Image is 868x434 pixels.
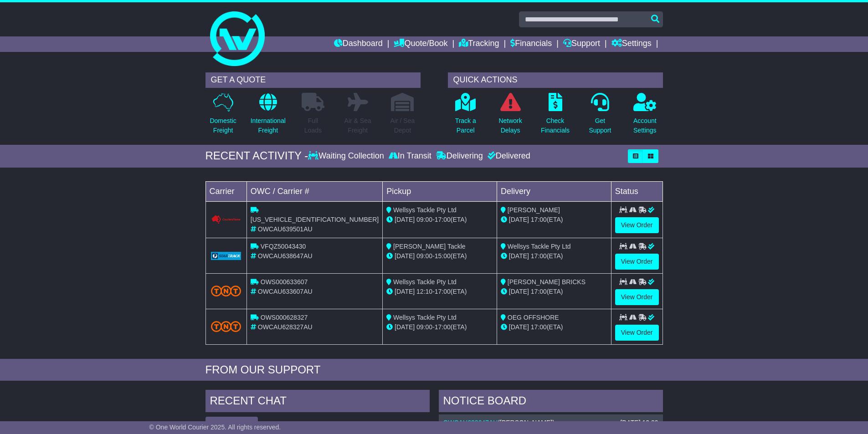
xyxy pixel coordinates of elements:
[501,322,607,332] div: (ETA)
[205,363,663,377] div: FROM OUR SUPPORT
[563,36,600,52] a: Support
[416,323,432,331] span: 09:00
[531,252,547,260] span: 17:00
[386,287,493,296] div: - (ETA)
[434,151,485,161] div: Delivering
[435,252,451,260] span: 15:00
[509,323,529,331] span: [DATE]
[258,225,313,233] span: OWCAU639501AU
[435,323,451,331] span: 17:00
[251,216,379,223] span: [US_VEHICLE_IDENTIFICATION_NUMBER]
[393,206,457,214] span: Wellsys Tackle Pty Ltd
[211,215,241,225] img: Couriers_Please.png
[250,92,286,140] a: InternationalFreight
[209,92,236,140] a: DomesticFreight
[531,216,547,223] span: 17:00
[501,215,607,225] div: (ETA)
[510,36,552,52] a: Financials
[588,92,611,140] a: GetSupport
[611,181,663,201] td: Status
[497,181,611,201] td: Delivery
[261,314,308,321] span: OWS000628327
[210,116,236,135] p: Domestic Freight
[308,151,386,161] div: Waiting Collection
[395,323,415,331] span: [DATE]
[540,92,570,140] a: CheckFinancials
[531,323,547,331] span: 17:00
[509,288,529,295] span: [DATE]
[394,36,447,52] a: Quote/Book
[455,116,476,135] p: Track a Parcel
[509,216,529,223] span: [DATE]
[211,286,241,296] img: TNT_Domestic.png
[395,252,415,260] span: [DATE]
[205,417,258,433] button: View All Chats
[205,149,308,163] div: RECENT ACTIVITY -
[615,217,659,233] a: View Order
[500,419,552,426] span: [PERSON_NAME]
[390,116,415,135] p: Air / Sea Depot
[541,116,570,135] p: Check Financials
[261,278,308,286] span: OWS000633607
[498,92,522,140] a: NetworkDelays
[508,206,560,214] span: [PERSON_NAME]
[589,116,611,135] p: Get Support
[611,36,652,52] a: Settings
[633,92,657,140] a: AccountSettings
[443,419,658,427] div: ( )
[393,243,465,250] span: [PERSON_NAME] Tackle
[386,151,434,161] div: In Transit
[501,251,607,261] div: (ETA)
[501,287,607,296] div: (ETA)
[508,278,586,286] span: [PERSON_NAME] BRICKS
[531,288,547,295] span: 17:00
[448,72,663,88] div: QUICK ACTIONS
[258,323,313,331] span: OWCAU628327AU
[386,215,493,225] div: - (ETA)
[205,181,247,201] td: Carrier
[395,288,415,295] span: [DATE]
[459,36,499,52] a: Tracking
[508,314,559,321] span: OEG OFFSHORE
[435,288,451,295] span: 17:00
[393,278,457,286] span: Wellsys Tackle Pty Ltd
[615,289,659,305] a: View Order
[443,419,498,426] a: OWCAU638647AU
[386,322,493,332] div: - (ETA)
[509,252,529,260] span: [DATE]
[258,288,313,295] span: OWCAU633607AU
[344,116,371,135] p: Air & Sea Freight
[258,252,313,260] span: OWCAU638647AU
[498,116,522,135] p: Network Delays
[416,216,432,223] span: 09:00
[211,321,241,332] img: TNT_Domestic.png
[261,243,306,250] span: VFQZ50043430
[383,181,497,201] td: Pickup
[615,254,659,270] a: View Order
[615,325,659,341] a: View Order
[633,116,657,135] p: Account Settings
[395,216,415,223] span: [DATE]
[508,243,571,250] span: Wellsys Tackle Pty Ltd
[435,216,451,223] span: 17:00
[302,116,324,135] p: Full Loads
[247,181,382,201] td: OWC / Carrier #
[386,251,493,261] div: - (ETA)
[149,424,281,431] span: © One World Courier 2025. All rights reserved.
[416,288,432,295] span: 12:10
[455,92,477,140] a: Track aParcel
[416,252,432,260] span: 09:00
[205,390,430,414] div: RECENT CHAT
[205,72,421,88] div: GET A QUOTE
[393,314,457,321] span: Wellsys Tackle Pty Ltd
[211,252,241,260] img: GetCarrierServiceLogo
[334,36,383,52] a: Dashboard
[620,419,658,427] div: [DATE] 12:39
[251,116,286,135] p: International Freight
[439,390,663,414] div: NOTICE BOARD
[485,151,530,161] div: Delivered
